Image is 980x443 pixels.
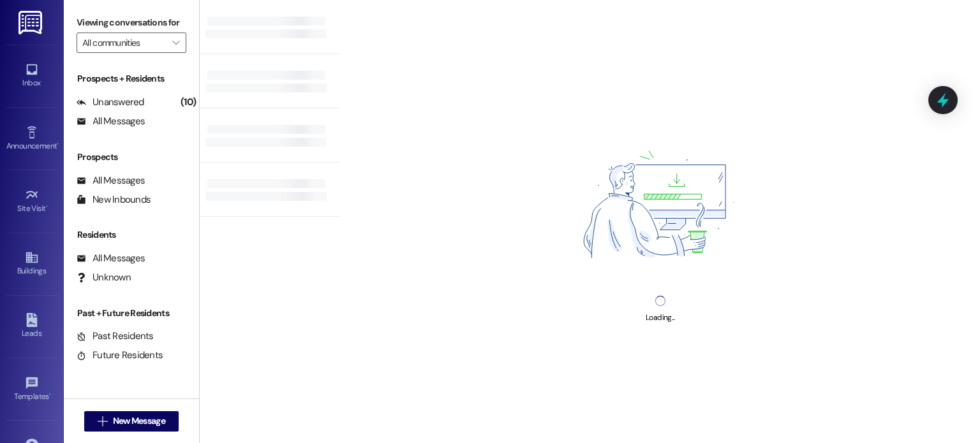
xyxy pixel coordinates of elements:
[77,252,145,265] div: All Messages
[84,411,179,432] button: New Message
[64,228,199,242] div: Residents
[77,330,154,343] div: Past Residents
[82,33,166,53] input: All communities
[77,193,151,207] div: New Inbounds
[64,72,199,85] div: Prospects + Residents
[49,390,51,399] span: •
[113,414,165,428] span: New Message
[6,372,57,407] a: Templates •
[6,309,57,344] a: Leads
[77,349,163,362] div: Future Residents
[6,59,57,93] a: Inbox
[57,140,59,149] span: •
[177,92,199,112] div: (10)
[64,150,199,164] div: Prospects
[46,202,48,211] span: •
[64,307,199,320] div: Past + Future Residents
[77,174,145,187] div: All Messages
[172,38,179,48] i: 
[77,13,186,33] label: Viewing conversations for
[19,11,45,34] img: ResiDesk Logo
[98,416,107,426] i: 
[77,96,144,109] div: Unanswered
[646,311,674,324] div: Loading...
[77,115,145,128] div: All Messages
[77,271,131,284] div: Unknown
[6,184,57,219] a: Site Visit •
[6,247,57,281] a: Buildings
